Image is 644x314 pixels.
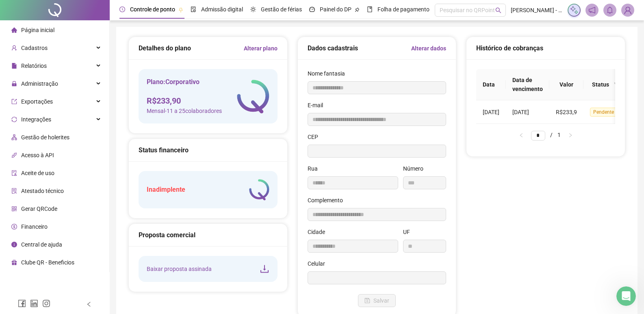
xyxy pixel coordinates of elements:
[147,77,222,87] h5: Plano: Corporativo
[403,164,429,173] label: Número
[21,259,74,266] span: Clube QR - Beneficios
[308,227,330,236] label: Cidade
[612,78,620,91] span: filter
[476,100,506,124] td: [DATE]
[308,43,358,53] h5: Dados cadastrais
[308,196,348,205] label: Complemento
[21,223,48,230] span: Financeiro
[11,206,17,212] span: qrcode
[86,301,92,307] span: left
[549,100,583,124] td: R$233,9
[614,82,619,87] span: filter
[21,241,62,248] span: Central de ajuda
[588,6,596,14] span: notification
[495,7,501,13] span: search
[355,7,360,12] span: pushpin
[11,117,17,122] span: sync
[130,6,175,13] span: Controle de ponto
[564,130,577,140] button: right
[506,69,549,100] th: Data de vencimento
[616,286,636,306] iframe: Intercom live chat
[367,6,373,12] span: book
[11,170,17,176] span: audit
[21,116,51,123] span: Integrações
[308,259,330,268] label: Celular
[119,6,125,12] span: clock-circle
[531,130,561,140] li: 1/1
[250,6,256,12] span: sun
[308,69,350,78] label: Nome fantasia
[590,80,611,89] span: Status
[476,69,506,100] th: Data
[237,80,269,113] img: logo-atual-colorida-simples.ef1a4d5a9bda94f4ab63.png
[476,43,615,53] div: Histórico de cobranças
[309,6,315,12] span: dashboard
[139,43,191,53] h5: Detalhes do plano
[30,299,38,308] span: linkedin
[21,170,54,176] span: Aceite de uso
[519,133,524,138] span: left
[506,100,549,124] td: [DATE]
[21,206,57,212] span: Gerar QRCode
[21,152,54,158] span: Acesso à API
[377,6,429,13] span: Folha de pagamento
[11,27,17,33] span: home
[21,188,64,194] span: Atestado técnico
[11,99,17,104] span: export
[549,69,583,100] th: Valor
[308,164,323,173] label: Rua
[244,44,278,53] a: Alterar plano
[178,7,183,12] span: pushpin
[260,264,269,274] span: download
[564,130,577,140] li: Próxima página
[515,130,528,140] li: Página anterior
[147,264,212,273] span: Baixar proposta assinada
[570,6,579,15] img: sparkle-icon.fc2bf0ac1784a2077858766a79e2daf3.svg
[11,242,17,247] span: info-circle
[308,101,328,110] label: E-mail
[11,260,17,265] span: gift
[11,81,17,87] span: lock
[308,132,323,141] label: CEP
[411,44,446,53] a: Alterar dados
[21,27,54,33] span: Página inicial
[590,108,617,117] span: Pendente
[21,80,58,87] span: Administração
[147,185,185,195] h5: Inadimplente
[18,299,26,308] span: facebook
[139,145,278,155] div: Status financeiro
[11,63,17,69] span: file
[147,95,222,106] h4: R$ 233,90
[261,6,302,13] span: Gestão de férias
[11,45,17,51] span: user-add
[42,299,50,308] span: instagram
[191,6,196,12] span: file-done
[358,294,396,307] button: Salvar
[21,98,53,105] span: Exportações
[147,106,222,115] span: Mensal - 11 a 25 colaboradores
[21,134,69,141] span: Gestão de holerites
[11,224,17,230] span: dollar
[201,6,243,13] span: Admissão digital
[21,45,48,51] span: Cadastros
[11,188,17,194] span: solution
[11,134,17,140] span: apartment
[320,6,351,13] span: Painel do DP
[550,132,553,138] span: /
[606,6,614,14] span: bell
[403,227,415,236] label: UF
[249,179,269,200] img: logo-atual-colorida-simples.ef1a4d5a9bda94f4ab63.png
[511,6,563,15] span: [PERSON_NAME] - Postal Servicos
[11,152,17,158] span: api
[21,63,47,69] span: Relatórios
[139,230,278,240] div: Proposta comercial
[622,4,634,16] img: 94976
[515,130,528,140] button: left
[568,133,573,138] span: right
